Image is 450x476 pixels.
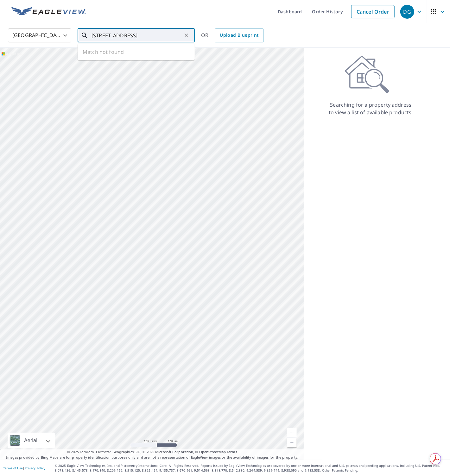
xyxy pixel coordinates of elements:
[220,31,258,39] span: Upload Blueprint
[199,449,226,454] a: OpenStreetMap
[400,5,414,19] div: DG
[227,449,237,454] a: Terms
[201,28,264,42] div: OR
[287,438,297,447] a: Current Level 5, Zoom Out
[25,466,45,470] a: Privacy Policy
[287,428,297,438] a: Current Level 5, Zoom In
[3,466,45,470] p: |
[67,449,237,455] span: © 2025 TomTom, Earthstar Geographics SIO, © 2025 Microsoft Corporation, ©
[328,101,413,116] p: Searching for a property address to view a list of available products.
[11,7,86,16] img: EV Logo
[215,28,263,42] a: Upload Blueprint
[182,31,191,40] button: Clear
[351,5,395,18] a: Cancel Order
[8,27,71,44] div: [GEOGRAPHIC_DATA]
[55,463,447,473] p: © 2025 Eagle View Technologies, Inc. and Pictometry International Corp. All Rights Reserved. Repo...
[22,433,39,448] div: Aerial
[8,433,55,448] div: Aerial
[92,27,182,44] input: Search by address or latitude-longitude
[3,466,23,470] a: Terms of Use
